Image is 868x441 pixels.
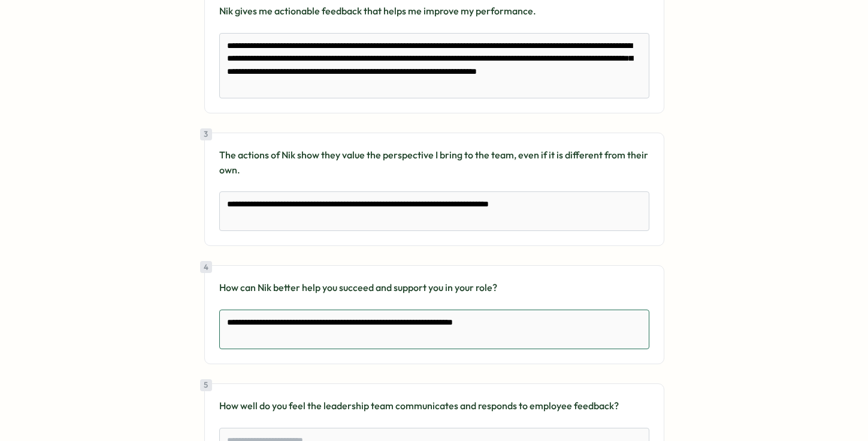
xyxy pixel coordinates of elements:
[200,379,212,391] div: 5
[200,261,212,273] div: 4
[219,4,649,19] p: Nik gives me actionable feedback that helps me improve my performance.
[200,128,212,140] div: 3
[219,398,649,413] p: How well do you feel the leadership team communicates and responds to employee feedback?
[219,148,649,178] p: The actions of Nik show they value the perspective I bring to the team, even if it is different f...
[219,280,649,295] p: How can Nik better help you succeed and support you in your role?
